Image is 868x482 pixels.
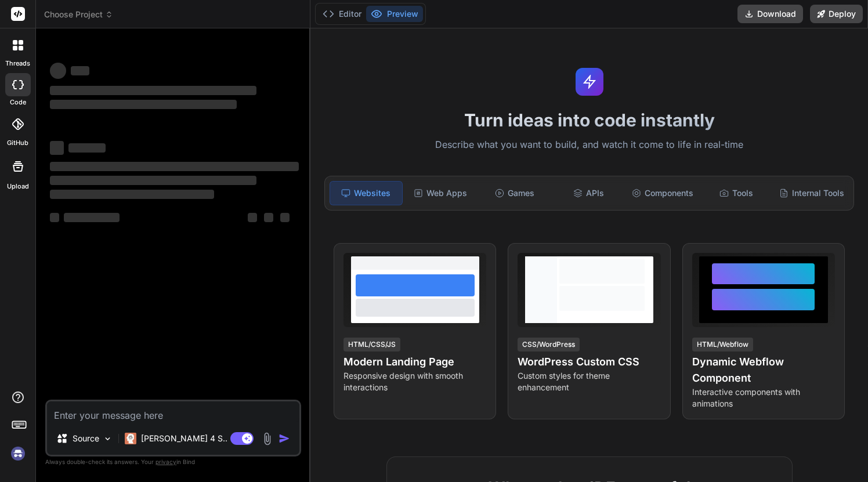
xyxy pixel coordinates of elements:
span: ‌ [50,141,64,155]
span: ‌ [50,213,59,222]
label: code [10,97,26,107]
span: ‌ [50,190,214,199]
label: GitHub [7,138,28,148]
p: Interactive components with animations [692,386,835,409]
span: ‌ [68,143,106,153]
p: Responsive design with smooth interactions [343,370,486,393]
div: HTML/Webflow [692,338,753,351]
span: ‌ [71,66,89,75]
p: Custom styles for theme enhancement [518,370,660,393]
span: ‌ [50,100,237,109]
div: Websites [330,181,402,205]
span: ‌ [50,63,66,79]
label: Upload [7,182,29,191]
p: [PERSON_NAME] 4 S.. [141,433,227,444]
span: Choose Project [44,9,113,20]
span: ‌ [50,86,256,95]
p: Describe what you want to build, and watch it come to life in real-time [317,137,861,153]
div: Games [479,181,550,205]
p: Source [73,433,99,444]
span: ‌ [280,213,290,222]
div: CSS/WordPress [518,338,580,351]
label: threads [5,59,30,68]
div: Web Apps [405,181,476,205]
h4: Modern Landing Page [343,354,486,370]
span: privacy [155,458,176,465]
span: ‌ [50,162,299,171]
img: Pick Models [103,434,113,444]
div: Tools [701,181,772,205]
button: Deploy [810,5,863,23]
img: attachment [261,432,274,445]
button: Editor [318,6,366,22]
p: Always double-check its answers. Your in Bind [45,456,301,467]
button: Download [737,5,803,23]
span: ‌ [264,213,273,222]
div: HTML/CSS/JS [343,338,400,351]
span: ‌ [50,176,256,185]
div: APIs [553,181,624,205]
img: icon [279,433,290,444]
div: Internal Tools [775,181,849,205]
img: signin [8,444,28,463]
img: Claude 4 Sonnet [125,433,136,444]
h4: Dynamic Webflow Component [692,354,835,386]
span: ‌ [64,213,120,222]
span: ‌ [248,213,257,222]
h1: Turn ideas into code instantly [317,110,861,131]
div: Components [627,181,698,205]
h4: WordPress Custom CSS [518,354,660,370]
button: Preview [366,6,423,22]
